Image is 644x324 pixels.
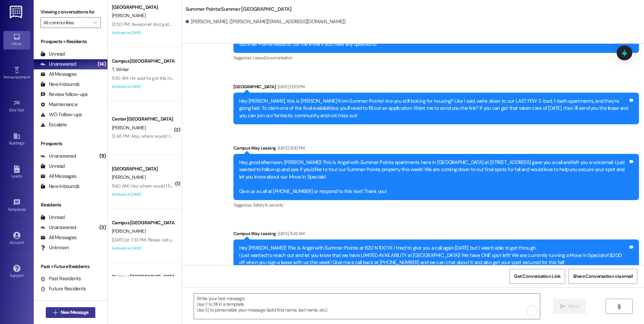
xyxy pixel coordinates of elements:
div: Tagged as: [233,200,639,210]
a: Inbox [3,31,30,49]
div: [GEOGRAPHIC_DATA] [112,4,174,11]
textarea: To enrich screen reader interactions, please activate Accessibility in Grammarly extension settings [194,294,540,319]
div: Archived on [DATE] [111,190,175,199]
div: Tagged as: [233,53,639,63]
div: [GEOGRAPHIC_DATA] [112,165,174,172]
div: All Messages [40,173,76,180]
span: T. Winter [112,66,129,72]
span: Safety & security [253,202,284,208]
div: All Messages [40,234,76,241]
div: Past + Future Residents [34,263,107,270]
div: Center [GEOGRAPHIC_DATA] [112,116,174,123]
div: Escalate [40,121,67,128]
div: WO Follow-ups [40,111,82,118]
button: Send [553,299,586,314]
span: Get Conversation Link [514,273,560,280]
div: [GEOGRAPHIC_DATA] [233,83,639,93]
div: New Inbounds [40,81,79,88]
div: Unread [40,163,65,170]
span: • [30,74,31,78]
span: Share Conversation via email [573,273,633,280]
div: [PERSON_NAME]. ([PERSON_NAME][EMAIL_ADDRESS][DOMAIN_NAME]) [186,18,346,25]
div: Campus [GEOGRAPHIC_DATA] [112,219,174,226]
button: Share Conversation via email [569,269,637,284]
div: (3) [98,222,107,233]
div: Future Residents [40,285,86,292]
div: Archived on [DATE] [111,29,175,37]
input: All communities [43,17,90,28]
span: [PERSON_NAME] [112,12,146,19]
span: [PERSON_NAME] [112,228,146,234]
i:  [93,20,97,25]
span: Documentation [264,55,292,61]
div: Campus Way Leasing [233,144,639,154]
div: Campus [GEOGRAPHIC_DATA] [112,273,174,280]
div: [DATE] 11:42 AM [276,230,304,237]
b: Summer Pointe: Summer [GEOGRAPHIC_DATA] [186,6,292,13]
div: Unanswered [40,61,76,68]
div: (11) [98,151,107,161]
div: Hey, good afternoon, [PERSON_NAME]! This is Angel with Summer Pointe apartments here in [GEOGRAPH... [239,159,628,195]
span: • [24,107,25,111]
div: All Messages [40,71,76,78]
div: Hey [PERSON_NAME]! This is Angel with Summer Pointe at 620 N 100 W. I tried to give you a call ag... [239,245,628,273]
div: Archived on [DATE] [111,83,175,91]
span: Lease , [253,55,264,61]
div: Review follow-ups [40,91,88,98]
a: Account [3,230,30,248]
span: [PERSON_NAME] [112,174,146,180]
div: Campus [GEOGRAPHIC_DATA] [112,58,174,65]
i:  [616,304,621,309]
a: Buildings [3,130,30,149]
div: New Inbounds [40,183,79,190]
i:  [560,304,565,309]
div: Hey [PERSON_NAME], this is [PERSON_NAME] from Summer Pointe! Are you still looking for housing? L... [239,98,628,119]
a: Site Visit • [3,97,30,116]
i:  [53,310,58,315]
div: 11:40 AM: Hey where would I find a pdf document of the lease agreement? [112,183,257,189]
div: Prospects + Residents [34,38,107,45]
div: 11:30 AM: He said he got this message, but when I showed it to [PERSON_NAME] he said he has signe... [112,75,360,81]
div: Past Residents [40,275,81,282]
a: Leads [3,163,30,182]
div: Campus Way Leasing [233,230,639,239]
a: Templates • [3,197,30,215]
div: Unanswered [40,153,76,160]
div: Residents [34,201,107,208]
div: (14) [96,59,107,69]
div: Unread [40,214,65,221]
button: Get Conversation Link [510,269,565,284]
div: Archived on [DATE] [111,244,175,253]
div: 12:50 PM: Awesome! And just wondering, which furnishings if any are already in the apartment? I j... [112,21,378,27]
div: [DATE] 12:10 PM [276,144,304,152]
div: Maintenance [40,101,77,108]
div: Unread [40,51,65,58]
span: [PERSON_NAME] [112,125,146,131]
label: Viewing conversations for [40,7,101,17]
span: • [26,206,27,211]
button: New Message [46,307,96,318]
img: ResiDesk Logo [10,6,24,18]
a: Support [3,263,30,281]
div: [DATE] at 7:33 PM: Please call us back so we can figure it out [PHONE_NUMBER] [112,237,266,243]
div: Prospects [34,140,107,147]
div: Unknown [40,244,69,251]
div: 12:48 PM: Also, where would I look to find my apartment number and the door code? [112,133,277,139]
div: Unanswered [40,224,76,231]
div: [DATE] 12:10 PM [276,83,304,90]
span: Send [568,303,579,310]
span: New Message [61,309,88,316]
